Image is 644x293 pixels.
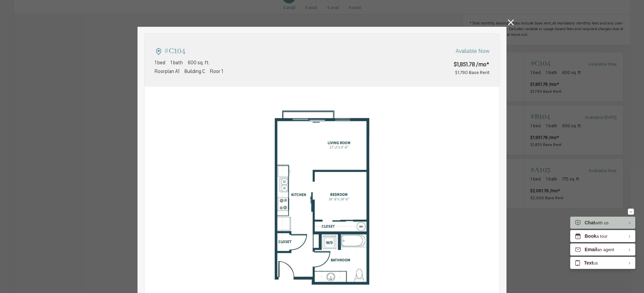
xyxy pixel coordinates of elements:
span: $1,790 Base Rent [455,71,489,75]
span: Available Now [455,47,489,56]
span: Floor 1 [210,68,223,75]
span: Floorplan A1 [155,68,179,75]
span: 1 bath [170,60,183,67]
span: 600 sq. ft. [188,60,210,67]
span: $1,851.78 /mo* [415,61,489,69]
span: 1 bed [155,60,165,67]
span: Building C [184,68,205,75]
p: #C104 [164,45,185,58]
